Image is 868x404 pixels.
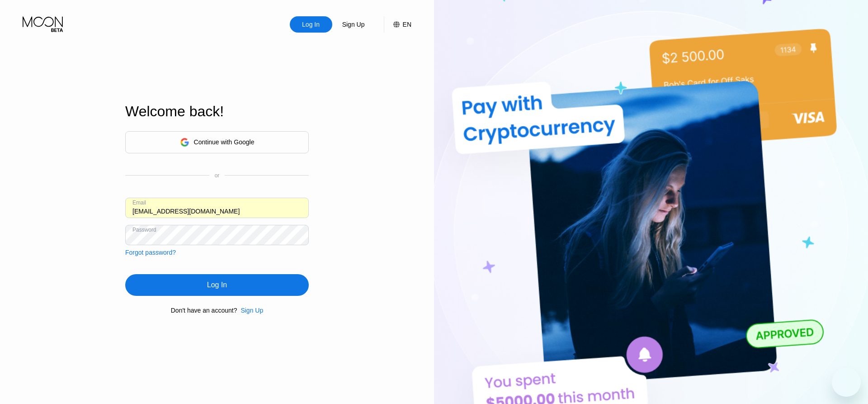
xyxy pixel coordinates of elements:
[171,307,237,314] div: Don't have an account?
[384,16,411,33] div: EN
[207,280,227,290] div: Log In
[237,307,263,314] div: Sign Up
[832,368,861,397] iframe: Pulsante per aprire la finestra di messaggistica
[341,20,366,29] div: Sign Up
[301,20,321,29] div: Log In
[125,249,176,256] div: Forgot password?
[125,103,309,120] div: Welcome back!
[332,16,375,33] div: Sign Up
[132,200,146,206] div: Email
[290,16,332,33] div: Log In
[125,274,309,296] div: Log In
[194,138,255,146] div: Continue with Google
[125,131,309,153] div: Continue with Google
[403,21,411,28] div: EN
[132,227,156,233] div: Password
[215,172,220,179] div: or
[241,307,263,314] div: Sign Up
